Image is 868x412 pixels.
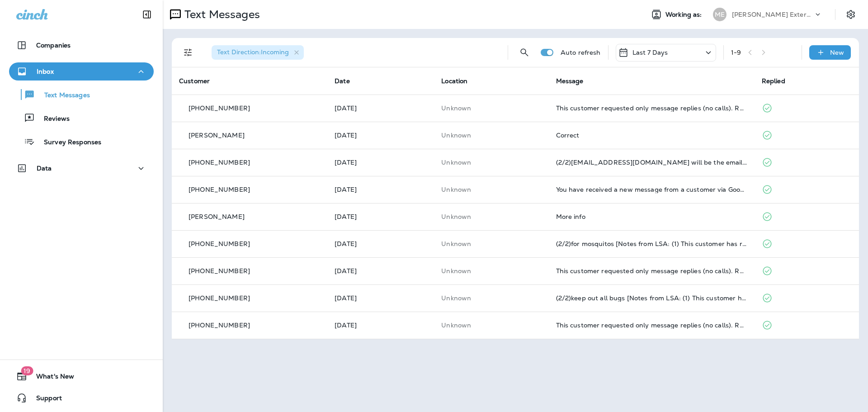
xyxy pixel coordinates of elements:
p: New [830,49,844,56]
span: What's New [27,373,74,384]
div: More info [556,213,747,220]
div: This customer requested only message replies (no calls). Reply here or respond via your LSA dashb... [556,267,747,275]
span: Customer [179,77,210,85]
p: Data [37,165,52,172]
div: (2/2)keep out all bugs [Notes from LSA: (1) This customer has requested a quote (2) This customer... [556,294,747,302]
p: This customer does not have a last location and the phone number they messaged is not assigned to... [441,159,541,166]
p: Sep 8, 2025 04:06 PM [335,240,427,247]
p: [PERSON_NAME] [189,132,245,139]
span: Message [556,77,584,85]
div: You have received a new message from a customer via Google Local Services Ads. Customer Name: , S... [556,186,747,193]
p: [PHONE_NUMBER] [189,294,250,302]
p: [PHONE_NUMBER] [189,104,250,112]
p: Reviews [35,115,70,123]
span: Working as: [665,11,704,19]
p: Sep 2, 2025 02:37 PM [335,322,427,329]
p: Sep 9, 2025 12:51 PM [335,186,427,193]
button: Collapse Sidebar [134,5,160,24]
button: Survey Responses [9,132,154,151]
button: Reviews [9,109,154,128]
p: Auto refresh [561,49,601,56]
p: Sep 9, 2025 12:11 PM [335,213,427,220]
span: Replied [762,77,785,85]
p: Sep 8, 2025 03:29 PM [335,267,427,275]
p: Companies [36,42,71,49]
button: Companies [9,36,154,54]
p: [PERSON_NAME] [189,213,245,220]
div: Correct [556,132,747,139]
p: Sep 10, 2025 09:22 AM [335,132,427,139]
p: This customer does not have a last location and the phone number they messaged is not assigned to... [441,294,541,302]
button: Settings [843,6,859,23]
p: Text Messages [181,8,260,21]
p: [PHONE_NUMBER] [189,267,250,275]
span: Date [335,77,350,85]
p: Survey Responses [35,138,101,147]
p: Inbox [37,68,54,75]
p: This customer does not have a last location and the phone number they messaged is not assigned to... [441,213,541,220]
span: Text Direction : Incoming [217,48,289,56]
p: This customer does not have a last location and the phone number they messaged is not assigned to... [441,104,541,112]
p: This customer does not have a last location and the phone number they messaged is not assigned to... [441,322,541,329]
div: (2/2)for mosquitos [Notes from LSA: (1) This customer has requested a quote (2) This customer has... [556,240,747,247]
p: Sep 3, 2025 08:54 AM [335,294,427,302]
p: Sep 12, 2025 02:44 PM [335,104,427,112]
button: Data [9,159,154,177]
p: Last 7 Days [632,49,668,56]
p: This customer does not have a last location and the phone number they messaged is not assigned to... [441,186,541,193]
p: Text Messages [35,91,90,100]
button: 19What's New [9,367,154,385]
span: 19 [21,366,33,375]
button: Search Messages [515,43,533,62]
p: This customer does not have a last location and the phone number they messaged is not assigned to... [441,132,541,139]
button: Support [9,389,154,407]
div: 1 - 9 [731,49,741,56]
p: This customer does not have a last location and the phone number they messaged is not assigned to... [441,240,541,247]
div: ME [713,8,726,21]
p: [PERSON_NAME] Exterminating [732,11,813,18]
p: [PHONE_NUMBER] [189,240,250,247]
p: [PHONE_NUMBER] [189,322,250,329]
p: This customer does not have a last location and the phone number they messaged is not assigned to... [441,267,541,275]
div: Text Direction:Incoming [212,45,304,60]
p: Sep 9, 2025 02:17 PM [335,159,427,166]
div: This customer requested only message replies (no calls). Reply here or respond via your LSA dashb... [556,322,747,329]
button: Inbox [9,62,154,81]
p: [PHONE_NUMBER] [189,159,250,166]
button: Filters [179,43,197,62]
span: Location [441,77,467,85]
span: Support [27,394,62,405]
button: Text Messages [9,85,154,104]
div: (2/2)Coffey716@msn.com will be the email used to send report. R/ Mike Coffey. [556,159,747,166]
div: This customer requested only message replies (no calls). Reply here or respond via your LSA dashb... [556,104,747,112]
p: [PHONE_NUMBER] [189,186,250,193]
